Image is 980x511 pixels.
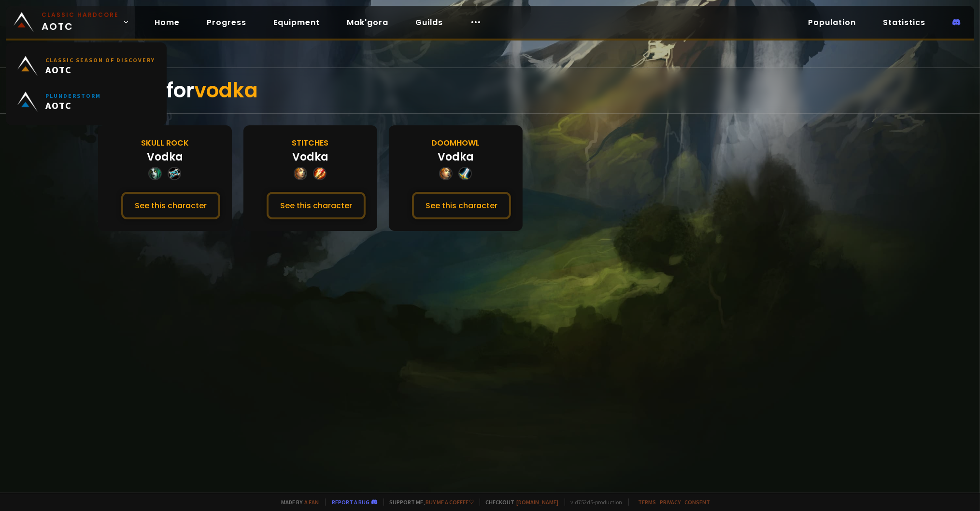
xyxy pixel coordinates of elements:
[199,13,254,32] a: Progress
[685,498,710,506] a: Consent
[6,6,135,39] a: Classic HardcoreAOTC
[875,13,933,32] a: Statistics
[121,192,220,219] button: See this character
[565,498,623,506] span: v. d752d5 - production
[147,13,187,32] a: Home
[438,149,474,165] div: Vodka
[660,498,681,506] a: Privacy
[45,56,155,64] small: Classic Season of Discovery
[292,137,328,149] div: Stitches
[266,13,327,32] a: Equipment
[408,13,451,32] a: Guilds
[45,92,101,99] small: Plunderstorm
[194,76,258,105] span: vodka
[12,48,161,84] a: Classic Season of DiscoveryAOTC
[305,498,319,506] a: a fan
[12,84,161,120] a: PlunderstormAOTC
[42,11,119,34] span: AOTC
[292,149,328,165] div: Vodka
[412,192,511,219] button: See this character
[98,68,882,113] div: Result for
[426,498,474,506] a: Buy me a coffee
[147,149,183,165] div: Vodka
[141,137,189,149] div: Skull Rock
[383,498,474,506] span: Support me,
[431,137,480,149] div: Doomhowl
[332,498,370,506] a: Report a bug
[800,13,864,32] a: Population
[639,498,656,506] a: Terms
[517,498,559,506] a: [DOMAIN_NAME]
[267,192,366,219] button: See this character
[45,64,155,76] span: AOTC
[480,498,559,506] span: Checkout
[42,11,119,19] small: Classic Hardcore
[276,498,319,506] span: Made by
[339,13,396,32] a: Mak'gora
[45,99,101,111] span: AOTC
